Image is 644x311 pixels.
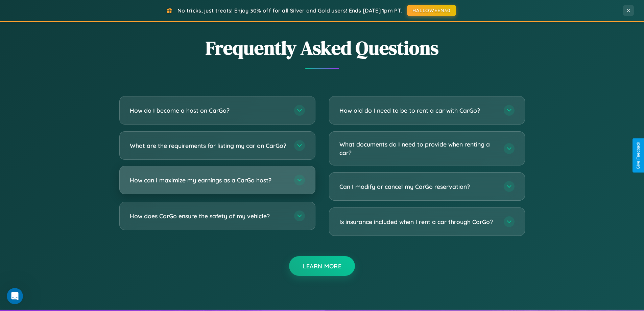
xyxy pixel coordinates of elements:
[177,7,402,14] span: No tricks, just treats! Enjoy 30% off for all Silver and Gold users! Ends [DATE] 1pm PT.
[289,256,355,276] button: Learn More
[130,106,287,115] h3: How do I become a host on CarGo?
[339,106,497,115] h3: How old do I need to be to rent a car with CarGo?
[130,176,287,184] h3: How can I maximize my earnings as a CarGo host?
[130,141,287,150] h3: What are the requirements for listing my car on CarGo?
[339,218,497,226] h3: Is insurance included when I rent a car through CarGo?
[636,142,641,169] div: Give Feedback
[407,5,456,16] button: HALLOWEEN30
[339,140,497,157] h3: What documents do I need to provide when renting a car?
[339,182,497,191] h3: Can I modify or cancel my CarGo reservation?
[130,212,287,220] h3: How does CarGo ensure the safety of my vehicle?
[119,35,525,61] h2: Frequently Asked Questions
[7,288,23,304] iframe: Intercom live chat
